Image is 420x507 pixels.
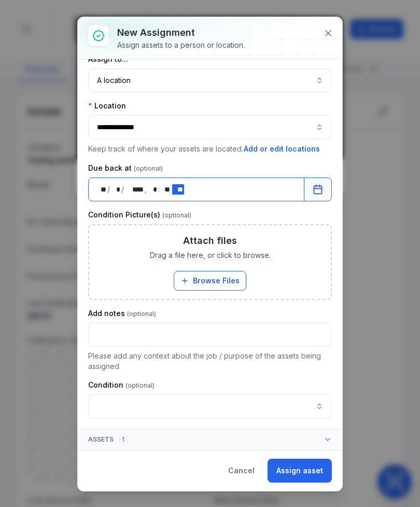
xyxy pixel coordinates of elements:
[158,184,161,195] div: :
[219,459,263,483] button: Cancel
[243,143,320,155] button: Add or edit locations
[78,429,342,450] button: Assets1
[183,234,237,248] h3: Attach files
[117,25,245,40] h3: New assignment
[304,177,332,201] button: Calendar
[107,184,111,195] div: /
[268,459,332,483] button: Assign asset
[174,271,246,291] button: Browse Files
[117,40,245,50] div: Assign assets to a person or location.
[161,184,171,195] div: minute,
[88,380,155,390] label: Condition
[88,351,332,372] p: Please add any context about the job / purpose of the assets being assigned
[88,163,163,173] label: Due back at
[88,68,332,92] button: A location
[88,210,191,220] label: Condition Picture(s)
[111,184,121,195] div: month,
[88,54,128,64] label: Assign to...
[148,184,158,195] div: hour,
[88,433,129,446] span: Assets
[172,184,184,195] div: am/pm,
[88,143,332,155] p: Keep track of where your assets are located.
[88,308,156,319] label: Add notes
[97,184,107,195] div: day,
[121,184,125,195] div: /
[125,184,145,195] div: year,
[118,433,129,446] div: 1
[150,250,271,261] span: Drag a file here, or click to browse.
[88,101,126,111] label: Location
[145,184,148,195] div: ,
